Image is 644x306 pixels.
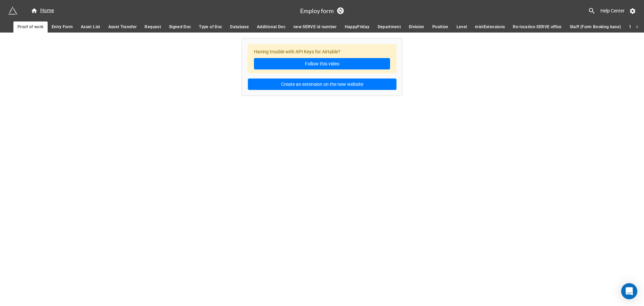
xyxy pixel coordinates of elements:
[8,6,17,15] img: miniextensions-icon.73ae0678.png
[108,23,137,31] span: Asset Transfer
[570,23,621,31] span: Staff (Form Booking base)
[257,23,285,31] span: Additional Doc
[409,23,424,31] span: Division
[81,23,100,31] span: Asset List
[27,7,58,15] a: Home
[17,23,44,31] span: Proof of work
[337,7,344,14] a: Sync Base Structure
[457,23,467,31] span: Level
[293,23,337,31] span: new SERVE id number
[230,23,249,31] span: Database
[300,8,334,14] h3: Employ form
[378,23,401,31] span: Department
[248,44,396,73] div: Having trouble with API Keys for Airtable?
[13,21,631,33] div: scrollable auto tabs example
[248,79,396,90] button: Create an extension on the new website
[596,5,629,17] a: Help Center
[199,23,222,31] span: Type of Doc
[475,23,505,31] span: miniExtensions
[145,23,161,31] span: Request
[345,23,370,31] span: HappyFriday
[432,23,448,31] span: Position
[254,58,390,69] a: Follow this video
[31,7,54,15] div: Home
[513,23,561,31] span: Re-location SERVE office
[52,23,73,31] span: Entry Form
[621,283,637,299] div: Open Intercom Messenger
[169,23,191,31] span: Signed Doc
